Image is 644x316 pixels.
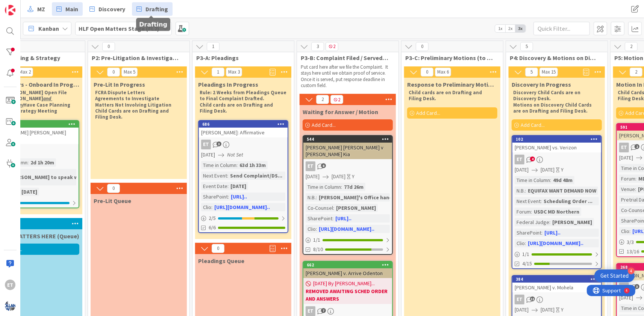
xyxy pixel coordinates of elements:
[23,2,50,16] a: MZ
[619,227,629,235] div: Clio
[352,173,355,181] div: Y
[132,2,173,16] a: Drafting
[550,218,594,226] div: [PERSON_NAME]
[236,161,238,169] span: :
[542,197,594,205] div: Scheduling Order ...
[629,227,630,235] span: :
[98,5,125,14] span: Discovery
[541,197,542,205] span: :
[95,95,159,102] strong: Agreements to Investigate
[306,193,316,202] div: N.B.
[303,135,393,255] a: 544[PERSON_NAME] [PERSON_NAME] v [PERSON_NAME] KiaET[DATE][DATE]YTime in Column:77d 26mN.B.:[PERS...
[201,161,236,169] div: Time in Column
[37,5,45,14] span: MZ
[228,70,240,74] div: Max 3
[306,161,315,171] div: ET
[531,208,532,216] span: :
[5,95,71,114] strong: [PERSON_NAME] Have Case Planning and Strategy Meeting
[515,239,525,247] div: Clio
[306,173,320,181] span: [DATE]
[630,68,642,77] span: 2
[544,229,561,236] a: [URL]..
[201,151,215,159] span: [DATE]
[52,2,83,16] a: Main
[5,280,15,290] div: ET
[516,137,601,142] div: 102
[512,276,601,283] div: 384
[409,89,483,102] strong: Child cards are on Drafting and Filing Desk.
[228,193,229,201] span: :
[619,175,635,183] div: Forum
[217,141,221,146] span: 3
[313,280,375,287] span: [DATE] By [PERSON_NAME]...
[107,68,120,77] span: 0
[201,203,211,211] div: Clio
[520,42,533,51] span: 5
[201,193,228,201] div: SharePoint
[532,208,581,216] div: USDC MD Northern
[321,163,326,168] span: 8
[201,182,227,190] div: Event Date
[306,287,390,302] b: REMOVED AWAITING SCHED ORDER AND ANSWERS
[145,5,168,14] span: Drafting
[533,22,590,35] input: Quick Filter...
[515,208,531,216] div: Forum
[227,151,243,158] i: Not Set
[301,64,389,89] p: Put card here after we file the Complaint. It stays here until we obtain proof of service. Once i...
[231,193,247,200] a: [URL]..
[525,187,526,195] span: :
[627,238,634,246] span: 3 / 3
[306,183,341,191] div: Time in Column
[512,136,601,143] div: 102
[199,121,288,137] div: 686[PERSON_NAME]: Affirmative
[530,296,535,301] span: 11
[198,257,244,265] span: Pleadings Queue
[319,226,374,232] a: [URL][DOMAIN_NAME]..
[635,175,636,183] span: :
[303,108,378,116] span: Waiting for Answer / Motion
[335,215,352,222] a: [URL]..
[628,268,635,274] div: 4
[515,187,525,195] div: N.B.
[525,239,526,247] span: :
[212,244,224,253] span: 0
[512,250,601,259] div: 1/1
[199,140,288,149] div: ET
[333,204,334,212] span: :
[619,185,635,193] div: Venue
[301,54,389,62] span: P3-B: Complaint Filed / Served / Waiting
[522,250,529,258] span: 1 / 1
[407,81,497,88] span: Response to Preliminary Motions
[512,81,571,88] span: Discovery In Progress
[512,283,601,292] div: [PERSON_NAME] v. Mohela
[85,2,130,16] a: Discovery
[635,185,636,193] span: :
[515,155,524,164] div: ET
[332,214,333,223] span: :
[619,283,629,292] div: ET
[303,136,392,159] div: 544[PERSON_NAME] [PERSON_NAME] v [PERSON_NAME] Kia
[198,81,258,88] span: Pleadings In Progress
[303,262,392,278] div: 662[PERSON_NAME] v. Arrive Odenton
[5,5,15,15] img: Visit kanbanzone.com
[521,122,545,128] span: Add Card...
[326,42,338,51] span: 2
[594,269,635,282] div: Open Get Started checklist, remaining modules: 4
[495,25,505,32] span: 1x
[512,155,601,164] div: ET
[16,1,34,10] span: Support
[437,70,449,74] div: Max 6
[635,284,639,289] span: 3
[227,172,228,180] span: :
[124,70,135,74] div: Max 5
[316,95,329,104] span: 2
[20,188,39,196] div: [DATE]
[303,306,392,316] div: ET
[512,135,602,269] a: 102[PERSON_NAME] vs. VerizonET[DATE][DATE]YTime in Column:49d 48mN.B.:EQUIFAX WANT DEMAND NOWNext...
[196,54,285,62] span: P3-A: Pleadings
[238,161,268,169] div: 63d 1h 33m
[92,54,180,62] span: P2: Pre-Litigation & Investigation
[515,25,526,32] span: 3x
[306,306,315,316] div: ET
[5,89,67,96] strong: [PERSON_NAME] Open File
